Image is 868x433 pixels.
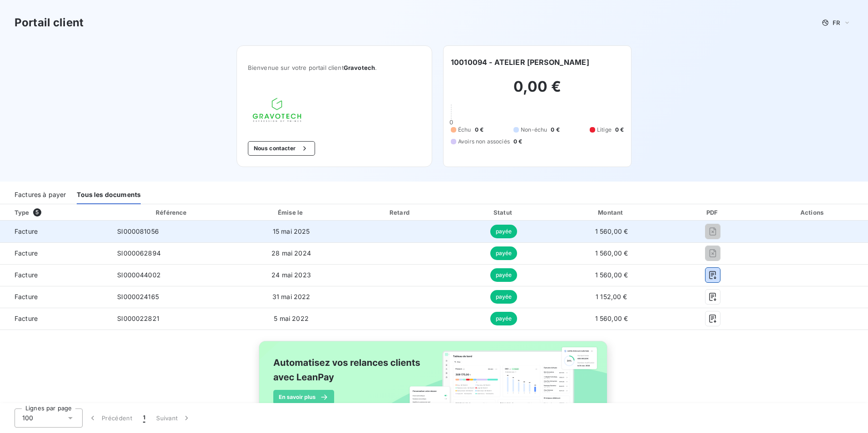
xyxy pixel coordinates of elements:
[7,292,103,301] span: Facture
[458,138,510,146] span: Avoirs non associés
[271,271,311,279] span: 24 mai 2023
[451,57,589,68] h6: 10010094 - ATELIER [PERSON_NAME]
[236,208,346,217] div: Émise le
[22,413,33,423] span: 100
[595,315,628,322] span: 1 560,00 €
[117,227,159,235] span: SI000081056
[595,227,628,235] span: 1 560,00 €
[759,208,866,217] div: Actions
[7,314,103,323] span: Facture
[490,290,518,304] span: payée
[557,208,666,217] div: Montant
[273,227,310,235] span: 15 mai 2025
[596,293,627,300] span: 1 152,00 €
[833,19,840,26] span: FR
[490,246,518,260] span: payée
[595,271,628,279] span: 1 560,00 €
[248,93,306,127] img: Company logo
[475,126,483,134] span: 0 €
[350,208,451,217] div: Retard
[449,118,453,126] span: 0
[458,126,471,134] span: Échu
[490,225,518,238] span: payée
[138,408,151,428] button: 1
[513,138,522,146] span: 0 €
[551,126,559,134] span: 0 €
[7,227,103,236] span: Facture
[490,312,518,325] span: payée
[143,413,145,423] span: 1
[117,293,159,300] span: SI000024165
[117,315,159,322] span: SI000022821
[248,64,421,71] span: Bienvenue sur votre portail client .
[117,249,161,257] span: SI000062894
[274,315,309,322] span: 5 mai 2022
[344,64,375,71] span: Gravotech
[521,126,547,134] span: Non-échu
[595,249,628,257] span: 1 560,00 €
[454,208,553,217] div: Statut
[7,271,103,280] span: Facture
[271,249,311,257] span: 28 mai 2024
[15,15,84,31] h3: Portail client
[490,268,518,282] span: payée
[33,208,41,216] span: 5
[451,78,624,105] h2: 0,00 €
[15,185,66,204] div: Factures à payer
[83,408,138,428] button: Précédent
[597,126,612,134] span: Litige
[248,141,315,156] button: Nous contacter
[615,126,624,134] span: 0 €
[77,185,141,204] div: Tous les documents
[670,208,756,217] div: PDF
[151,408,197,428] button: Suivant
[117,271,161,279] span: SI000044002
[156,209,187,216] div: Référence
[7,249,103,258] span: Facture
[9,208,108,217] div: Type
[272,293,311,300] span: 31 mai 2022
